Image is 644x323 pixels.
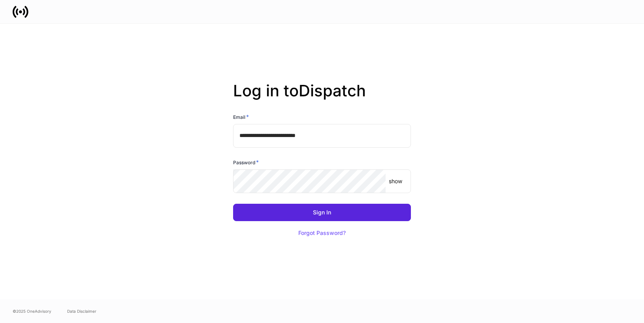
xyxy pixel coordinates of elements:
[313,210,331,215] div: Sign In
[288,224,356,242] button: Forgot Password?
[233,204,411,221] button: Sign In
[233,113,249,121] h6: Email
[67,308,96,314] a: Data Disclaimer
[233,158,259,166] h6: Password
[298,230,346,236] div: Forgot Password?
[13,308,51,314] span: © 2025 OneAdvisory
[233,81,411,113] h2: Log in to Dispatch
[389,177,402,185] p: show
